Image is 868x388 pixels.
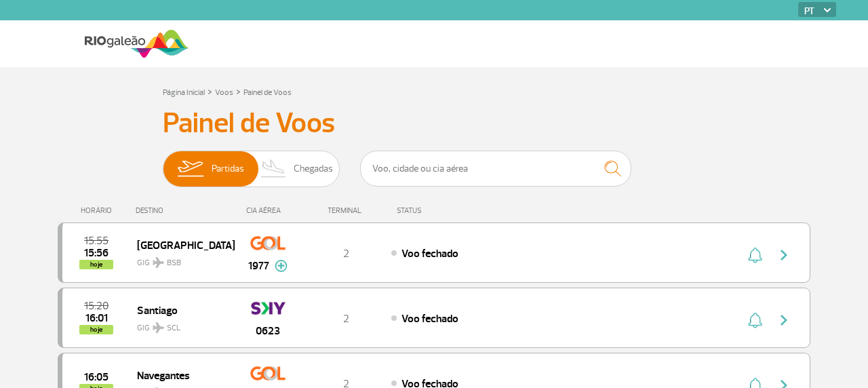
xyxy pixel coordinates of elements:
[302,206,390,215] div: TERMINAL
[136,206,235,215] div: DESTINO
[84,301,108,311] span: 2025-09-28 15:20:00
[360,151,631,187] input: Voo, cidade ou cia aérea
[256,323,280,339] span: 0623
[79,260,113,269] span: hoje
[390,206,500,215] div: STATUS
[748,312,762,328] img: sino-painel-voo.svg
[167,322,180,334] span: SCL
[212,151,244,187] span: Partidas
[163,88,205,98] a: Página Inicial
[776,247,792,263] img: seta-direita-painel-voo.svg
[776,312,792,328] img: seta-direita-painel-voo.svg
[208,83,212,99] a: >
[153,257,164,268] img: destiny_airplane.svg
[137,366,224,384] span: Navegantes
[167,257,181,269] span: BSB
[254,151,294,187] img: slider-desembarque
[137,315,224,334] span: GIG
[84,372,108,382] span: 2025-09-28 16:05:00
[62,206,136,215] div: HORÁRIO
[234,206,302,215] div: CIA AÉREA
[215,88,233,98] a: Voos
[84,236,108,246] span: 2025-09-28 15:55:00
[343,247,349,260] span: 2
[84,248,108,258] span: 2025-09-28 15:56:02
[79,325,113,334] span: hoje
[401,312,458,326] span: Voo fechado
[401,247,458,260] span: Voo fechado
[137,301,224,319] span: Santiago
[153,322,164,333] img: destiny_airplane.svg
[275,260,288,272] img: mais-info-painel-voo.svg
[343,312,349,326] span: 2
[294,151,333,187] span: Chegadas
[243,88,292,98] a: Painel de Voos
[137,236,224,254] span: [GEOGRAPHIC_DATA]
[85,313,108,323] span: 2025-09-28 16:01:00
[137,250,224,269] span: GIG
[169,151,212,187] img: slider-embarque
[236,83,241,99] a: >
[248,258,269,274] span: 1977
[163,106,705,140] h3: Painel de Voos
[748,247,762,263] img: sino-painel-voo.svg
